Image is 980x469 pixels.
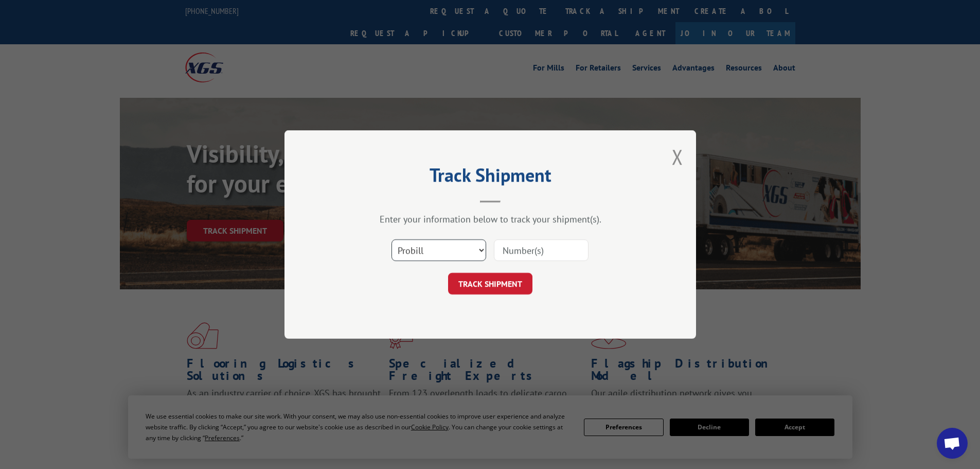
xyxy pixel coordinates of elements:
[937,428,968,459] div: Open chat
[336,168,645,187] h2: Track Shipment
[336,213,645,225] div: Enter your information below to track your shipment(s).
[672,143,683,170] button: Close modal
[494,239,589,261] input: Number(s)
[448,273,532,294] button: TRACK SHIPMENT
